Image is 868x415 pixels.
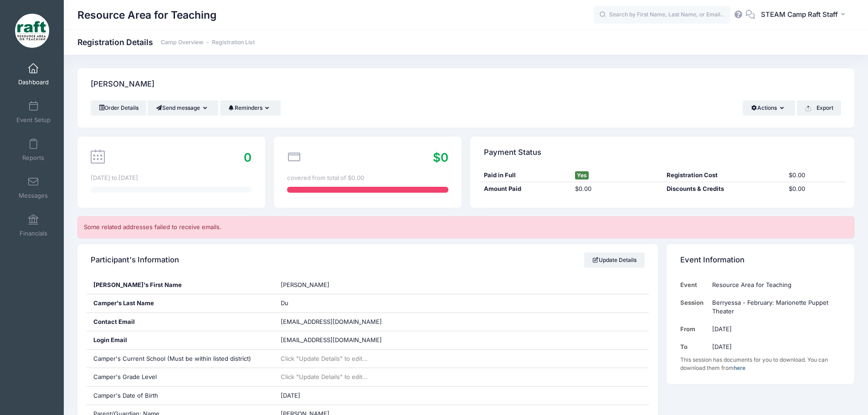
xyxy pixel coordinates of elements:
[19,192,48,200] span: Messages
[12,134,55,166] a: Reports
[708,294,841,321] td: Berryessa - February: Marionette Puppet Theater
[708,338,841,356] td: [DATE]
[20,230,47,237] span: Financials
[287,174,448,183] div: covered from total of $0.00
[680,338,708,356] td: To
[91,174,252,183] div: [DATE] to [DATE]
[708,320,841,338] td: [DATE]
[87,387,274,405] div: Camper's Date of Birth
[663,184,785,194] div: Discounts & Credits
[220,100,281,116] button: Reminders
[663,171,785,180] div: Registration Cost
[87,276,274,294] div: [PERSON_NAME]'s First Name
[484,139,541,165] h4: Payment Status
[433,150,448,164] span: $0
[212,39,255,46] a: Registration List
[244,150,252,164] span: 0
[18,78,49,86] span: Dashboard
[680,276,708,294] td: Event
[743,100,795,116] button: Actions
[785,184,846,194] div: $0.00
[755,5,854,26] button: STEAM Camp Raft Staff
[680,356,841,372] div: This session has documents for you to download. You can download them from
[87,350,274,368] div: Camper's Current School (Must be within listed district)
[12,172,55,204] a: Messages
[77,216,854,238] div: Some related addresses failed to receive emails.
[77,37,255,47] h1: Registration Details
[680,294,708,321] td: Session
[479,184,571,194] div: Amount Paid
[15,14,49,48] img: Resource Area for Teaching
[91,72,154,97] h4: [PERSON_NAME]
[87,331,274,349] div: Login Email
[87,368,274,386] div: Camper's Grade Level
[575,171,589,179] span: Yes
[87,294,274,313] div: Camper's Last Name
[785,171,846,180] div: $0.00
[680,247,745,273] h4: Event Information
[479,171,571,180] div: Paid in Full
[281,355,368,362] span: Click "Update Details" to edit...
[87,313,274,331] div: Contact Email
[281,281,329,288] span: [PERSON_NAME]
[680,320,708,338] td: From
[281,299,288,307] span: Du
[77,5,216,26] h1: Resource Area for Teaching
[91,247,179,273] h4: Participant's Information
[91,100,146,116] a: Order Details
[594,6,730,24] input: Search by First Name, Last Name, or Email...
[584,252,645,268] a: Update Details
[281,373,368,380] span: Click "Update Details" to edit...
[12,96,55,128] a: Event Setup
[12,58,55,90] a: Dashboard
[281,392,300,399] span: [DATE]
[22,154,44,162] span: Reports
[148,100,218,116] button: Send message
[12,210,55,241] a: Financials
[761,10,838,20] span: STEAM Camp Raft Staff
[734,364,745,371] a: here
[281,336,395,345] span: [EMAIL_ADDRESS][DOMAIN_NAME]
[797,100,841,116] button: Export
[161,39,203,46] a: Camp Overview
[281,318,382,325] span: [EMAIL_ADDRESS][DOMAIN_NAME]
[571,184,663,194] div: $0.00
[16,116,51,124] span: Event Setup
[708,276,841,294] td: Resource Area for Teaching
